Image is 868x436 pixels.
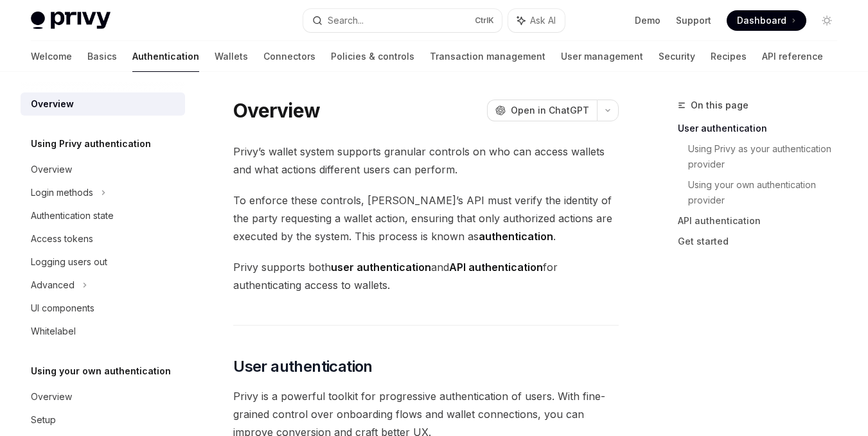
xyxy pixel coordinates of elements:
[737,14,786,27] span: Dashboard
[817,10,837,31] button: Toggle dark mode
[691,98,748,113] span: On this page
[31,231,93,247] div: Access tokens
[688,175,847,211] a: Using your own authentication provider
[21,250,185,274] a: Logging users out
[678,231,847,252] a: Get started
[31,162,72,177] div: Overview
[331,261,431,274] strong: user authentication
[711,41,747,72] a: Recipes
[530,14,556,27] span: Ask AI
[487,100,597,121] button: Open in ChatGPT
[31,389,72,405] div: Overview
[31,185,93,200] div: Login methods
[678,118,847,139] a: User authentication
[233,356,373,377] span: User authentication
[561,41,643,72] a: User management
[21,92,185,116] a: Overview
[31,324,76,339] div: Whitelabel
[233,99,320,122] h1: Overview
[31,277,75,293] div: Advanced
[21,227,185,250] a: Access tokens
[688,139,847,175] a: Using Privy as your authentication provider
[475,15,494,26] span: Ctrl K
[331,41,414,72] a: Policies & controls
[21,297,185,320] a: UI components
[659,41,695,72] a: Security
[31,41,72,72] a: Welcome
[31,254,107,270] div: Logging users out
[479,230,553,243] strong: authentication
[31,96,74,112] div: Overview
[21,204,185,227] a: Authentication state
[21,158,185,181] a: Overview
[263,41,315,72] a: Connectors
[31,136,151,152] h5: Using Privy authentication
[508,9,565,32] button: Ask AI
[449,261,543,274] strong: API authentication
[132,41,199,72] a: Authentication
[678,211,847,231] a: API authentication
[676,14,711,27] a: Support
[233,143,619,179] span: Privy’s wallet system supports granular controls on who can access wallets and what actions diffe...
[215,41,248,72] a: Wallets
[31,363,171,379] h5: Using your own authentication
[233,258,619,294] span: Privy supports both and for authenticating access to wallets.
[511,104,589,117] span: Open in ChatGPT
[727,10,806,31] a: Dashboard
[21,385,185,408] a: Overview
[303,9,502,32] button: Search...CtrlK
[430,41,545,72] a: Transaction management
[328,13,364,28] div: Search...
[635,14,660,27] a: Demo
[31,208,114,223] div: Authentication state
[31,412,56,428] div: Setup
[21,408,185,432] a: Setup
[762,41,823,72] a: API reference
[31,12,111,30] img: light logo
[233,191,619,245] span: To enforce these controls, [PERSON_NAME]’s API must verify the identity of the party requesting a...
[31,301,94,316] div: UI components
[21,320,185,343] a: Whitelabel
[87,41,117,72] a: Basics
